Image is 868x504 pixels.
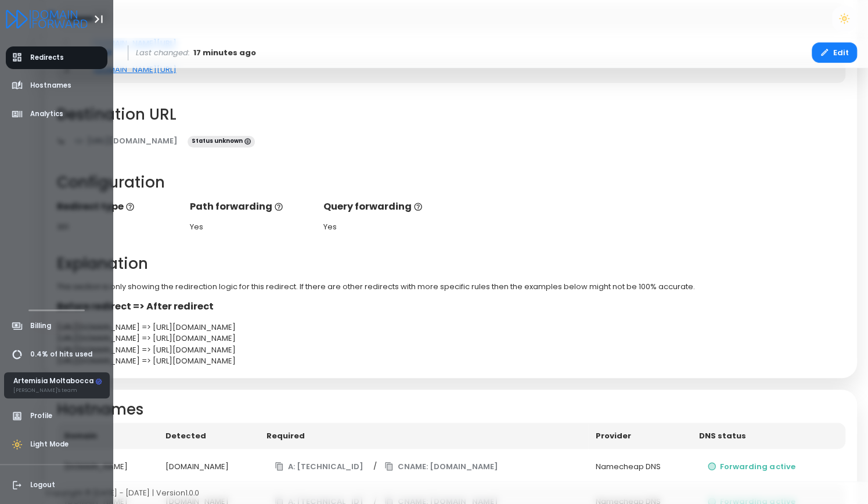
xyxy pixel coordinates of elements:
a: Billing [6,315,108,337]
button: Edit [812,42,857,63]
th: Detected [158,423,259,449]
th: Provider [588,423,691,449]
button: Toggle Aside [88,8,110,30]
span: Logout [30,480,55,490]
a: 0.4% of hits used [6,343,108,366]
div: Artemisia Moltabocca [13,376,102,387]
p: This section is only showing the redirection logic for this redirect. If there are other redirect... [57,281,846,293]
h2: Hostnames [57,401,846,419]
a: Logo [6,10,88,26]
h2: Configuration [57,174,846,192]
span: Status unknown [188,136,255,147]
div: Namecheap DNS [596,461,684,473]
p: Redirect type [57,200,179,214]
p: Path forwarding [190,200,312,214]
div: 301 [57,221,179,233]
th: Required [259,423,588,449]
span: 17 minutes ago [193,47,256,59]
a: [URL][DOMAIN_NAME] [66,131,186,152]
button: A: [TECHNICAL_ID] [266,456,372,477]
button: Forwarding active [699,456,804,477]
a: Analytics [6,103,108,125]
div: [PERSON_NAME]'s team [13,386,102,394]
div: [URL][DOMAIN_NAME] => [URL][DOMAIN_NAME] [57,355,846,367]
div: Yes [190,221,312,233]
span: 0.4% of hits used [30,350,92,359]
td: / [259,449,588,484]
div: Yes [323,221,445,233]
a: [DOMAIN_NAME][URL] [93,64,177,75]
h2: Destination URL [57,106,846,124]
span: Copyright © [DATE] - [DATE] | Version 1.0.0 [45,487,199,498]
span: Light Mode [30,440,69,449]
a: Redirects [6,46,108,69]
h2: Explanation [57,255,846,273]
button: CNAME: [DOMAIN_NAME] [376,456,506,477]
span: Hostnames [30,81,71,91]
span: Billing [30,321,51,331]
div: [URL][DOMAIN_NAME] => [URL][DOMAIN_NAME] [57,333,846,344]
span: Profile [30,411,52,421]
span: Redirects [30,53,64,63]
div: [URL][DOMAIN_NAME] => [URL][DOMAIN_NAME] [57,344,846,356]
a: Hostnames [6,74,108,97]
div: [URL][DOMAIN_NAME] => [URL][DOMAIN_NAME] [57,322,846,333]
span: Analytics [30,109,63,119]
p: Before redirect => After redirect [57,300,846,314]
span: Last changed: [136,47,190,59]
th: DNS status [691,423,845,449]
td: [DOMAIN_NAME] [158,449,259,484]
p: Query forwarding [323,200,445,214]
